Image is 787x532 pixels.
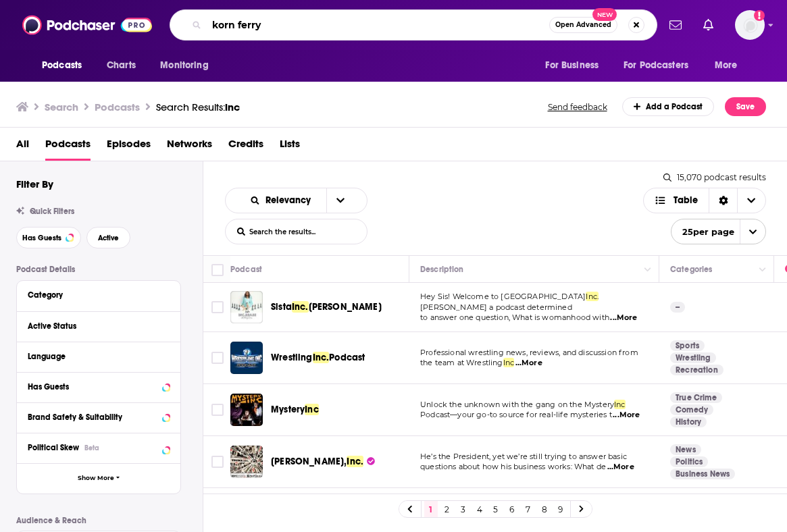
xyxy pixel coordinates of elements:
[615,53,708,78] button: open menu
[536,53,615,78] button: open menu
[420,400,614,409] span: Unlock the unknown with the gang on the Mystery
[715,56,738,75] span: More
[754,10,765,21] svg: Add a profile image
[420,302,572,312] span: [PERSON_NAME] a podcast determined
[624,56,688,75] span: For Podcasters
[28,321,161,331] div: Active Status
[610,313,637,323] span: ...More
[622,97,715,116] a: Add a Podcast
[674,196,698,205] span: Table
[16,178,53,190] h2: Filter By
[225,188,367,213] h2: Choose List sort
[670,340,705,351] a: Sports
[228,133,263,161] a: Credits
[549,17,617,33] button: Open AdvancedNew
[230,291,263,323] img: Sista Inc.rease
[160,56,208,75] span: Monitoring
[16,227,81,248] button: Has Guests
[28,382,158,392] div: Has Guests
[156,101,240,113] a: Search Results:inc
[420,313,609,322] span: to answer one question, What is womanhood with
[271,455,375,469] a: [PERSON_NAME],Inc.
[671,219,766,244] button: open menu
[555,22,611,28] span: Open Advanced
[309,301,382,313] span: [PERSON_NAME]
[592,8,617,21] span: New
[735,10,765,40] span: Logged in as mtraynor
[271,404,305,415] span: Mystery
[705,53,755,78] button: open menu
[86,227,130,248] button: Active
[670,456,708,467] a: Politics
[225,101,240,113] span: inc
[735,10,765,40] img: User Profile
[16,516,181,525] p: Audience & Reach
[230,394,263,426] a: Mystery Inc
[313,352,330,363] span: Inc.
[32,53,99,78] button: open menu
[28,378,170,395] button: Has Guests
[538,501,551,517] a: 8
[280,133,300,161] span: Lists
[670,417,707,427] a: History
[670,392,722,403] a: True Crime
[545,56,599,75] span: For Business
[643,188,767,213] button: Choose View
[271,352,313,363] span: Wrestling
[16,265,181,274] p: Podcast Details
[156,101,240,113] div: Search Results:
[473,501,486,517] a: 4
[28,348,170,365] button: Language
[292,301,309,313] span: Inc.
[329,352,365,363] span: Podcast
[22,234,61,242] span: Has Guests
[613,410,640,421] span: ...More
[98,53,144,78] a: Charts
[670,352,716,363] a: Wrestling
[670,404,713,415] a: Comedy
[98,234,119,242] span: Active
[28,317,170,334] button: Active Status
[84,444,99,452] div: Beta
[326,188,355,213] button: open menu
[211,352,224,364] span: Toggle select row
[522,501,535,517] a: 7
[230,261,262,277] div: Podcast
[30,207,74,216] span: Quick Filters
[420,410,612,419] span: Podcast—your go-to source for real-life mysteries t
[17,463,180,494] button: Show More
[107,133,151,161] a: Episodes
[503,358,515,367] span: Inc
[505,501,519,517] a: 6
[670,302,685,313] p: --
[28,443,79,452] span: Political Skew
[725,97,766,116] button: Save
[670,469,735,479] a: Business News
[45,101,78,113] h3: Search
[167,133,212,161] span: Networks
[107,56,136,75] span: Charts
[614,400,626,409] span: Inc
[755,262,771,278] button: Column Actions
[420,292,586,301] span: Hey Sis! Welcome to [GEOGRAPHIC_DATA]
[271,301,292,313] span: Sista
[45,133,91,161] span: Podcasts
[271,456,347,467] span: [PERSON_NAME],
[640,262,656,278] button: Column Actions
[420,452,627,461] span: He’s the President, yet we’re still trying to answer basic
[271,403,319,417] a: MysteryInc
[670,444,701,455] a: News
[230,446,263,478] img: Trump, Inc.
[28,286,170,303] button: Category
[663,172,766,182] div: 15,070 podcast results
[151,53,226,78] button: open menu
[28,408,170,425] button: Brand Safety & Suitability
[28,413,158,422] div: Brand Safety & Suitability
[709,188,737,213] div: Sort Direction
[22,12,152,38] img: Podchaser - Follow, Share and Rate Podcasts
[28,439,170,456] button: Political SkewBeta
[607,462,634,473] span: ...More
